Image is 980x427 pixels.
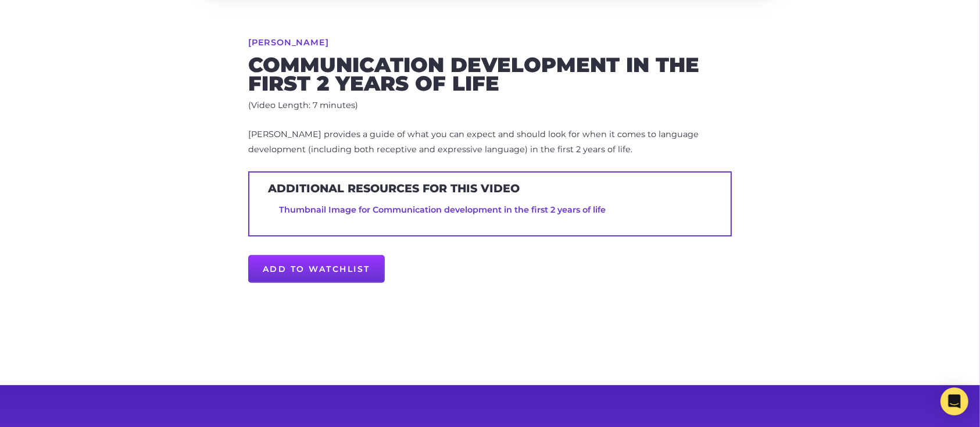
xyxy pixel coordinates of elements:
span: [PERSON_NAME] provides a guide of what you can expect and should look for when it comes to langua... [248,129,699,155]
a: [PERSON_NAME] [248,38,328,46]
h2: Communication development in the first 2 years of life [248,56,732,92]
a: Thumbnail Image for Communication development in the first 2 years of life [279,204,606,215]
h3: Additional resources for this video [268,182,520,195]
p: (Video Length: 7 minutes) [248,98,732,113]
a: Add to Watchlist [248,255,385,283]
div: Open Intercom Messenger [940,387,968,415]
